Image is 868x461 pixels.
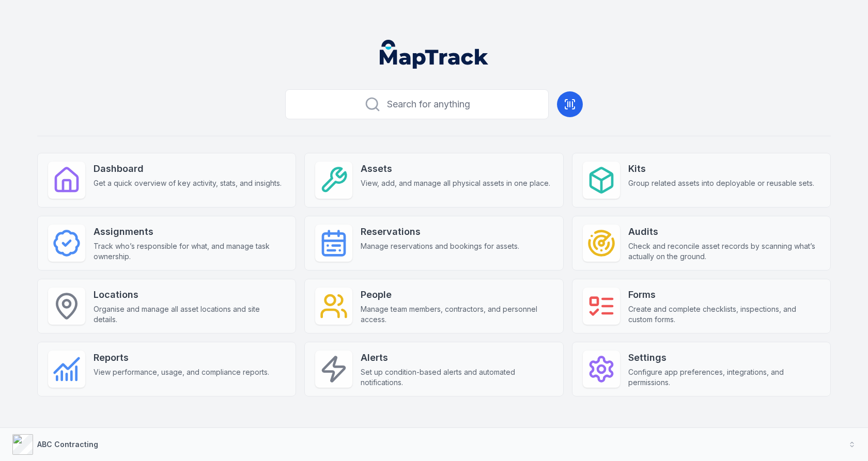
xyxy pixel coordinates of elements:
[304,216,563,271] a: ReservationsManage reservations and bookings for assets.
[387,97,470,112] span: Search for anything
[628,162,814,176] strong: Kits
[94,178,282,188] span: Get a quick overview of key activity, stats, and insights.
[94,367,269,377] span: View performance, usage, and compliance reports.
[628,351,820,365] strong: Settings
[628,367,820,388] span: Configure app preferences, integrations, and permissions.
[572,279,831,333] a: FormsCreate and complete checklists, inspections, and custom forms.
[628,288,820,302] strong: Forms
[361,367,552,388] span: Set up condition-based alerts and automated notifications.
[361,304,552,325] span: Manage team members, contractors, and personnel access.
[94,162,282,176] strong: Dashboard
[304,279,563,333] a: PeopleManage team members, contractors, and personnel access.
[361,178,550,188] span: View, add, and manage all physical assets in one place.
[572,153,831,208] a: KitsGroup related assets into deployable or reusable sets.
[361,241,519,251] span: Manage reservations and bookings for assets.
[37,279,296,333] a: LocationsOrganise and manage all asset locations and site details.
[361,225,519,239] strong: Reservations
[37,216,296,271] a: AssignmentsTrack who’s responsible for what, and manage task ownership.
[37,153,296,208] a: DashboardGet a quick overview of key activity, stats, and insights.
[304,153,563,208] a: AssetsView, add, and manage all physical assets in one place.
[628,304,820,325] span: Create and complete checklists, inspections, and custom forms.
[628,241,820,262] span: Check and reconcile asset records by scanning what’s actually on the ground.
[628,178,814,188] span: Group related assets into deployable or reusable sets.
[361,288,552,302] strong: People
[304,342,563,396] a: AlertsSet up condition-based alerts and automated notifications.
[94,304,285,325] span: Organise and manage all asset locations and site details.
[363,40,505,69] nav: Global
[94,288,285,302] strong: Locations
[285,89,549,119] button: Search for anything
[94,351,269,365] strong: Reports
[572,342,831,396] a: SettingsConfigure app preferences, integrations, and permissions.
[572,216,831,271] a: AuditsCheck and reconcile asset records by scanning what’s actually on the ground.
[94,241,285,262] span: Track who’s responsible for what, and manage task ownership.
[361,162,550,176] strong: Assets
[628,225,820,239] strong: Audits
[37,440,98,449] strong: ABC Contracting
[94,225,285,239] strong: Assignments
[37,342,296,396] a: ReportsView performance, usage, and compliance reports.
[361,351,552,365] strong: Alerts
